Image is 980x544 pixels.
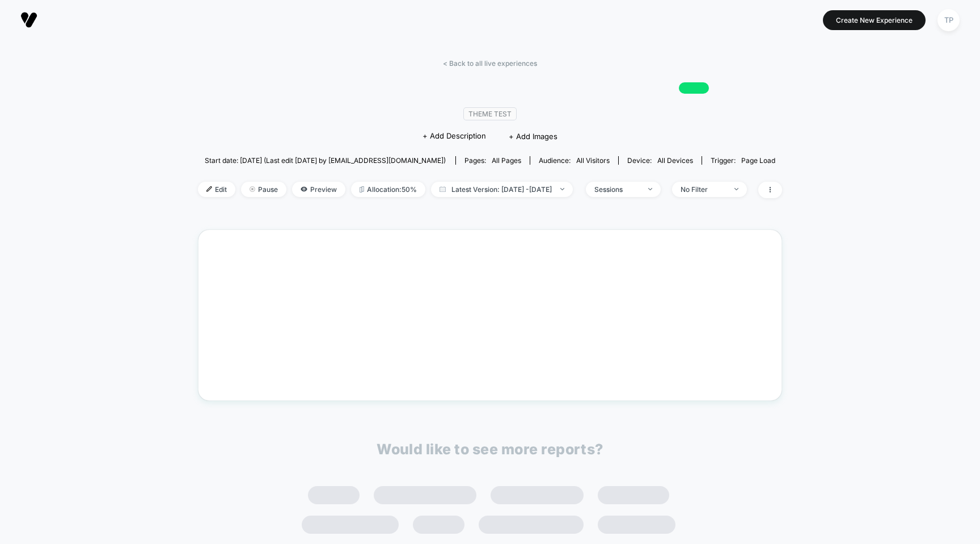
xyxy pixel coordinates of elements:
span: Start date: [DATE] (Last edit [DATE] by [EMAIL_ADDRESS][DOMAIN_NAME]) [205,157,446,166]
span: | [576,183,588,199]
a: < Back to all live experiences [443,59,537,68]
img: edit [204,187,210,193]
span: all pages [492,157,521,166]
li: Subscriptions [597,517,675,536]
div: Trigger: [711,157,775,166]
span: All Visitors [576,157,610,166]
li: Returns [413,517,464,536]
span: Test thème revu avec [PERSON_NAME] [DATE] [225,76,755,100]
li: Sessions [308,487,362,506]
li: Pages Per Session [491,487,584,506]
span: + Add Images [509,133,557,142]
span: [DOMAIN_NAME] [46,14,128,26]
p: Would like to see more reports? [377,442,603,459]
p: LIVE [696,82,724,95]
img: end [558,189,562,191]
img: calendar [437,187,443,193]
div: Audience: [539,157,610,166]
span: Allocation: 50% [349,183,423,198]
img: end [247,187,253,193]
div: sessions [597,187,642,195]
img: end [737,189,741,191]
span: all devices [657,157,693,166]
div: No Filter [683,186,728,195]
span: Device: [618,157,702,166]
span: Pause [239,183,284,198]
li: Returns Per Session [478,517,583,536]
img: end [650,190,654,192]
div: TP [937,9,960,31]
img: Visually logo [20,11,37,28]
span: Latest Version: [DATE] - [DATE] [429,183,571,198]
span: Page Load [741,157,775,166]
div: Pages: [464,157,521,166]
img: rebalance [357,187,362,194]
span: Theme Test [463,108,517,122]
span: Edit [196,183,233,198]
li: Items Per Purchase [376,487,476,506]
span: Preview [290,183,343,198]
span: + Add Description [423,132,486,143]
button: [DOMAIN_NAME] [17,11,132,29]
button: TP [934,9,963,32]
li: Profit Per Session [303,517,399,536]
button: Create New Experience [823,10,926,30]
li: Signups Rate [598,487,670,506]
